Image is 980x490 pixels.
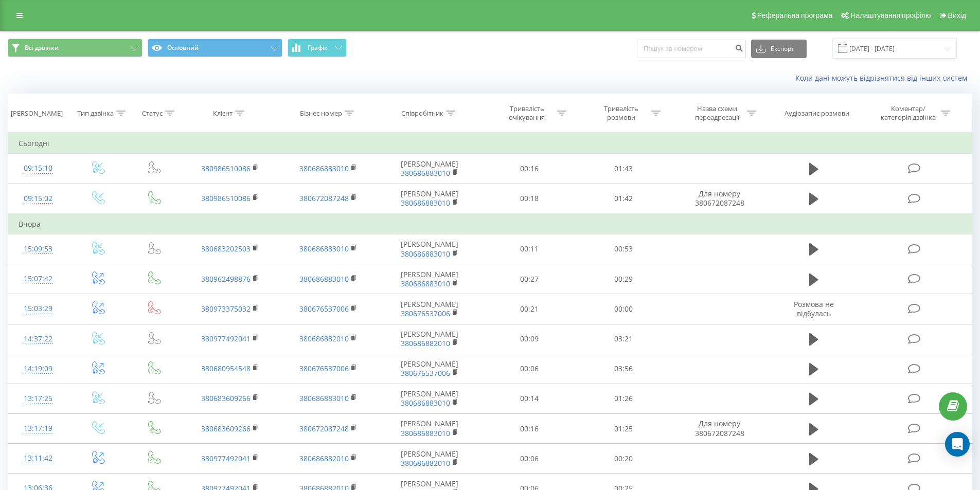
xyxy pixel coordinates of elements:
td: Для номеру 380672087248 [670,184,768,214]
a: 380686883010 [299,274,349,284]
a: 380686883010 [401,398,450,408]
td: 00:14 [483,384,577,413]
td: 03:56 [577,354,671,384]
td: 00:29 [577,264,671,294]
button: Всі дзвінки [8,39,142,57]
a: 380676537006 [401,308,450,318]
td: 00:18 [483,184,577,214]
td: 00:21 [483,294,577,324]
a: 380686883010 [401,279,450,288]
div: Співробітник [401,109,443,118]
td: 00:11 [483,234,577,264]
div: 15:07:42 [19,269,58,289]
div: Назва схеми переадресації [689,104,744,122]
a: 380683202503 [201,244,251,253]
a: 380973375032 [201,304,251,314]
span: Всі дзвінки [25,44,59,52]
td: 00:16 [483,414,577,444]
a: 380686883010 [299,164,349,173]
td: 01:43 [577,154,671,184]
div: 13:17:25 [19,389,58,409]
td: 00:27 [483,264,577,294]
a: 380962498876 [201,274,251,284]
span: Вихід [948,11,966,20]
div: Open Intercom Messenger [945,432,970,457]
td: [PERSON_NAME] [377,184,483,214]
td: 03:21 [577,324,671,354]
a: 380686883010 [401,249,450,259]
button: Експорт [751,40,807,58]
div: 13:11:42 [19,448,58,468]
a: 380686883010 [401,198,450,208]
td: Вчора [8,214,972,234]
div: Тривалість розмови [594,104,649,122]
td: [PERSON_NAME] [377,324,483,354]
button: Графік [288,39,347,57]
td: 01:42 [577,184,671,214]
div: 09:15:10 [19,158,58,178]
a: Коли дані можуть відрізнятися вiд інших систем [795,73,972,83]
a: 380986510086 [201,164,251,173]
a: 380686882010 [401,458,450,468]
td: 01:25 [577,414,671,444]
a: 380672087248 [299,193,349,203]
td: 00:09 [483,324,577,354]
td: [PERSON_NAME] [377,414,483,444]
td: 01:26 [577,384,671,413]
td: 00:06 [483,354,577,384]
div: Статус [142,109,163,118]
a: 380986510086 [201,193,251,203]
a: 380676537006 [299,364,349,373]
a: 380676537006 [299,304,349,314]
a: 380686882010 [299,453,349,463]
td: [PERSON_NAME] [377,264,483,294]
div: Бізнес номер [300,109,342,118]
div: Аудіозапис розмови [785,109,849,118]
a: 380686883010 [299,244,349,253]
td: Для номеру 380672087248 [670,414,768,444]
span: Реферальна програма [757,11,833,20]
span: Налаштування профілю [850,11,931,20]
a: 380672087248 [299,424,349,433]
a: 380676537006 [401,368,450,378]
div: 15:03:29 [19,299,58,319]
div: 13:17:19 [19,419,58,439]
td: 00:06 [483,444,577,474]
div: [PERSON_NAME] [11,109,63,118]
td: Сьогодні [8,133,972,154]
a: 380686883010 [299,393,349,403]
a: 380686882010 [299,334,349,343]
a: 380977492041 [201,453,251,463]
div: 14:19:09 [19,359,58,379]
td: 00:16 [483,154,577,184]
td: 00:20 [577,444,671,474]
div: Коментар/категорія дзвінка [878,104,938,122]
a: 380977492041 [201,334,251,343]
div: 09:15:02 [19,189,58,209]
div: Клієнт [213,109,233,118]
a: 380686883010 [401,168,450,178]
a: 380680954548 [201,364,251,373]
div: 15:09:53 [19,239,58,259]
a: 380683609266 [201,424,251,433]
a: 380686883010 [401,428,450,438]
div: Тривалість очікування [500,104,555,122]
a: 380686882010 [401,338,450,348]
td: [PERSON_NAME] [377,234,483,264]
td: [PERSON_NAME] [377,444,483,474]
td: [PERSON_NAME] [377,384,483,413]
a: 380683609266 [201,393,251,403]
td: 00:00 [577,294,671,324]
td: [PERSON_NAME] [377,294,483,324]
td: [PERSON_NAME] [377,354,483,384]
div: Тип дзвінка [77,109,114,118]
span: Графік [308,44,328,51]
td: 00:53 [577,234,671,264]
input: Пошук за номером [637,40,746,58]
button: Основний [148,39,282,57]
span: Розмова не відбулась [794,299,834,318]
div: 14:37:22 [19,329,58,349]
td: [PERSON_NAME] [377,154,483,184]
